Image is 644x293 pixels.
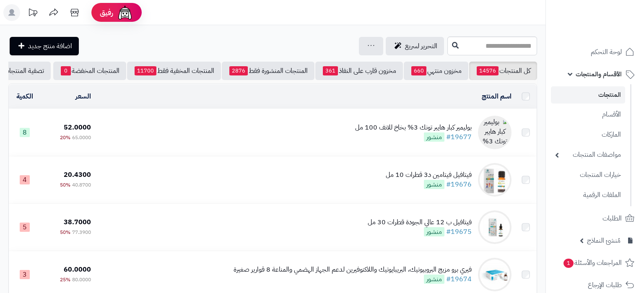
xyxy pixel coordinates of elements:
[135,66,156,75] span: 11700
[551,126,625,144] a: الماركات
[424,180,444,189] span: منشور
[424,227,444,236] span: منشور
[20,270,30,279] span: 3
[587,235,621,246] span: مُنشئ النماذج
[446,274,472,284] a: #19674
[10,37,79,55] a: اضافة منتج جديد
[446,227,472,237] a: #19675
[222,62,314,80] a: المنتجات المنشورة فقط2876
[64,217,91,227] span: 38.7000
[602,213,622,224] span: الطلبات
[576,68,622,80] span: الأقسام والمنتجات
[386,170,472,180] div: فيتافيل فيتامين د3 قطرات 10 مل
[28,41,72,51] span: اضافة منتج جديد
[127,62,221,80] a: المنتجات المخفية فقط11700
[20,128,30,137] span: 8
[551,186,625,204] a: الملفات الرقمية
[61,66,71,75] span: 0
[72,276,91,283] span: 80.0000
[591,46,622,58] span: لوحة التحكم
[469,62,537,80] a: كل المنتجات14576
[551,42,639,62] a: لوحة التحكم
[386,37,444,55] a: التحرير لسريع
[72,228,91,236] span: 77.3900
[446,132,472,142] a: #19677
[72,181,91,189] span: 40.8700
[355,123,472,132] div: بوليمير كبار هايبر تونك 3% بخاخ للانف 100 مل
[60,276,70,283] span: 25%
[404,62,468,80] a: مخزون منتهي660
[551,86,625,104] a: المنتجات
[478,258,512,291] img: فيري برو مزيج البروبيوتيك، البريبايوتيك واللاكتوفيرين لدعم الجهاز الهضمي والمناعة 8 قوارير صغيرة
[405,41,437,51] span: التحرير لسريع
[411,66,426,75] span: 660
[60,228,70,236] span: 50%
[64,170,91,180] span: 20.4300
[60,181,70,189] span: 50%
[551,166,625,184] a: خيارات المنتجات
[60,134,70,141] span: 20%
[424,275,444,284] span: منشور
[482,91,512,101] a: اسم المنتج
[117,4,133,21] img: ai-face.png
[64,122,91,132] span: 52.0000
[588,279,622,291] span: طلبات الإرجاع
[477,66,499,75] span: 14576
[551,106,625,124] a: الأقسام
[234,265,472,275] div: فيري برو مزيج البروبيوتيك، البريبايوتيك واللاكتوفيرين لدعم الجهاز الهضمي والمناعة 8 قوارير صغيرة
[446,179,472,189] a: #19676
[478,210,512,244] img: فيتافيل ب 12 عالي الجودة قطرات 30 مل
[315,62,403,80] a: مخزون قارب على النفاذ361
[563,257,622,269] span: المراجعات والأسئلة
[551,253,639,273] a: المراجعات والأسئلة1
[229,66,248,75] span: 2876
[100,8,113,18] span: رفيق
[64,264,91,275] span: 60.0000
[16,91,33,101] a: الكمية
[478,163,512,197] img: فيتافيل فيتامين د3 قطرات 10 مل
[563,259,574,268] span: 1
[72,134,91,141] span: 65.0000
[368,218,472,227] div: فيتافيل ب 12 عالي الجودة قطرات 30 مل
[551,146,625,164] a: مواصفات المنتجات
[4,66,44,76] span: تصفية المنتجات
[551,208,639,228] a: الطلبات
[20,175,30,184] span: 4
[22,4,43,23] a: تحديثات المنصة
[478,116,512,149] img: بوليمير كبار هايبر تونك 3% بخاخ للانف 100 مل
[20,223,30,232] span: 5
[53,62,126,80] a: المنتجات المخفضة0
[75,91,91,101] a: السعر
[323,66,338,75] span: 361
[424,132,444,142] span: منشور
